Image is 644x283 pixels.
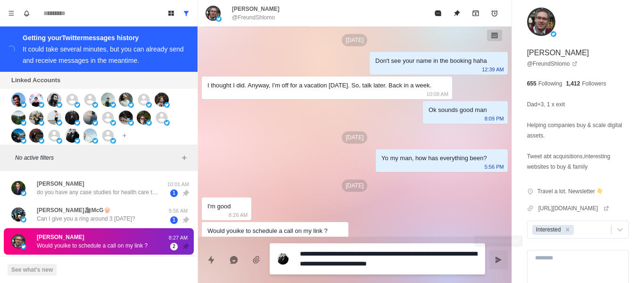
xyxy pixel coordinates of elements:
p: [DATE] [342,34,367,46]
img: picture [83,111,97,125]
p: 10:08 AM [427,89,448,99]
img: picture [206,6,221,21]
span: 1 [170,216,178,224]
img: picture [57,102,62,108]
img: picture [92,102,98,108]
img: picture [65,129,79,143]
img: picture [47,93,61,107]
button: Unpin [447,4,466,23]
img: picture [11,181,25,195]
p: [PERSON_NAME] [37,233,84,241]
img: picture [11,93,25,107]
p: No active filters [15,154,179,162]
img: picture [21,120,26,126]
img: picture [137,111,151,125]
button: Notifications [19,6,34,21]
img: picture [21,138,26,144]
img: picture [110,120,116,126]
div: Yo my man, how has everything been? [381,153,487,163]
img: picture [277,253,289,265]
img: picture [551,31,556,37]
p: Can I give you a ring around 3 [DATE]? [37,214,135,223]
p: 10:01 AM [166,180,190,189]
img: picture [527,8,555,36]
img: picture [21,190,26,196]
span: 2 [170,243,178,250]
img: picture [21,217,26,223]
p: 655 [527,79,537,88]
p: Followers [582,79,606,88]
img: picture [29,111,43,125]
button: Add filters [179,152,190,163]
img: picture [83,129,97,143]
p: @FreundShlomo [232,13,275,22]
p: [DATE] [342,131,367,144]
img: picture [128,102,134,108]
button: Archive [466,4,485,23]
img: picture [39,102,44,108]
img: picture [39,138,44,144]
p: 8:09 PM [485,113,504,124]
p: 1,412 [566,79,580,88]
p: [PERSON_NAME] [527,47,589,59]
div: Don't see your name in the booking haha [375,56,487,66]
p: Linked Accounts [11,76,60,85]
img: picture [29,129,43,143]
img: picture [11,129,25,143]
img: picture [39,120,44,126]
p: 12:39 AM [482,64,504,75]
img: picture [146,102,152,108]
img: picture [119,111,133,125]
button: Add media [247,250,266,269]
div: I thought I did. Anyway, I'm off for a vacation [DATE]. So, talk later. Back in a week. [207,80,431,91]
img: picture [57,138,62,144]
p: Would youike to schedule a call on my link ? [37,241,148,250]
img: picture [74,102,80,108]
img: picture [29,93,43,107]
div: It could take several minutes, but you can already send and receive messages in the meantime. [23,45,184,64]
img: picture [101,93,115,107]
img: picture [164,120,170,126]
button: Reply with AI [224,250,243,269]
p: 5:56 PM [485,162,504,172]
p: Dad+3, 1 x exit Helping companies buy & scale digital assets. Tweet abt acquisitions,interesting ... [527,99,629,172]
div: Remove Interested [562,225,573,235]
div: Getting your Twitter messages history [23,32,186,43]
button: Add reminder [485,4,504,23]
span: 1 [170,189,178,197]
p: do you have any case studies for health care tech of reaching health care providers ? [37,188,159,197]
button: Menu [4,6,19,21]
img: picture [21,244,26,249]
img: picture [74,120,80,126]
img: picture [11,234,25,249]
img: picture [216,16,222,22]
img: picture [92,120,98,126]
div: Ok sounds good man [429,105,487,115]
p: 8:27 AM [325,234,344,245]
p: [PERSON_NAME] [232,5,280,13]
p: [PERSON_NAME]🎥McG🍿 [37,206,111,214]
img: picture [57,120,62,126]
img: picture [92,138,98,144]
img: picture [110,102,116,108]
img: picture [21,102,26,108]
img: picture [11,111,25,125]
p: Following [538,79,562,88]
button: See what's new [8,264,57,275]
p: 8:27 AM [166,234,190,242]
a: @FreundShlomo [527,60,578,68]
button: Send message [489,250,508,269]
img: picture [65,111,79,125]
div: Interested [533,225,562,235]
div: Would youike to schedule a call on my link ? [207,226,328,236]
img: picture [110,138,116,144]
img: picture [146,120,152,126]
img: picture [47,111,61,125]
img: picture [128,120,134,126]
img: picture [11,207,25,222]
a: [URL][DOMAIN_NAME] [538,204,610,213]
img: picture [164,102,170,108]
p: [PERSON_NAME] [37,180,84,188]
div: I'm good [207,201,231,212]
p: 8:26 AM [229,210,248,220]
